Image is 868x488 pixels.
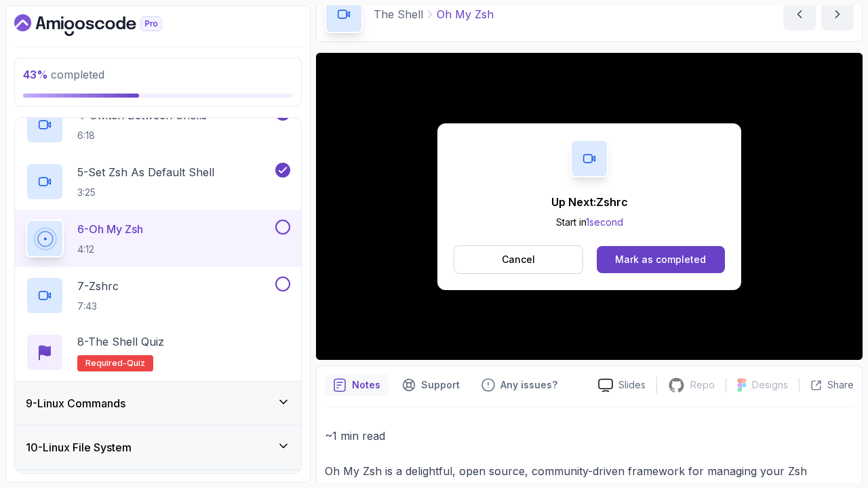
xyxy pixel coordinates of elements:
[500,378,557,392] p: Any issues?
[77,221,143,237] p: 6 - Oh My Zsh
[26,163,290,201] button: 5-Set Zsh As Default Shell3:25
[586,216,623,228] span: 1 second
[85,358,127,369] span: Required-
[502,253,535,266] p: Cancel
[394,374,468,396] button: Support button
[26,220,290,258] button: 6-Oh My Zsh4:12
[587,378,656,392] a: Slides
[26,277,290,314] button: 7-Zshrc7:43
[615,253,706,266] div: Mark as completed
[618,378,646,392] p: Slides
[15,382,301,425] button: 9-Linux Commands
[77,186,214,199] p: 3:25
[551,194,628,210] p: Up Next: Zshrc
[23,68,104,81] span: completed
[454,245,583,274] button: Cancel
[26,395,125,411] h3: 9 - Linux Commands
[77,243,143,256] p: 4:12
[437,6,494,22] p: Oh My Zsh
[690,378,715,392] p: Repo
[77,164,214,180] p: 5 - Set Zsh As Default Shell
[374,6,423,22] p: The Shell
[827,378,854,392] p: Share
[26,439,132,455] h3: 10 - Linux File System
[325,426,854,445] p: ~1 min read
[421,378,460,392] p: Support
[77,278,119,294] p: 7 - Zshrc
[26,106,290,144] button: 4-Switch Between Shells6:18
[597,246,725,273] button: Mark as completed
[316,53,863,360] iframe: To enrich screen reader interactions, please activate Accessibility in Grammarly extension settings
[14,14,193,36] a: Dashboard
[551,216,628,229] p: Start in
[752,378,788,392] p: Designs
[799,378,854,392] button: Share
[77,129,207,142] p: 6:18
[77,333,164,350] p: 8 - The Shell Quiz
[77,300,119,313] p: 7:43
[26,333,290,371] button: 8-The Shell QuizRequired-quiz
[325,374,389,396] button: notes button
[127,358,145,369] span: quiz
[352,378,380,392] p: Notes
[473,374,566,396] button: Feedback button
[23,68,48,81] span: 43 %
[15,426,301,469] button: 10-Linux File System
